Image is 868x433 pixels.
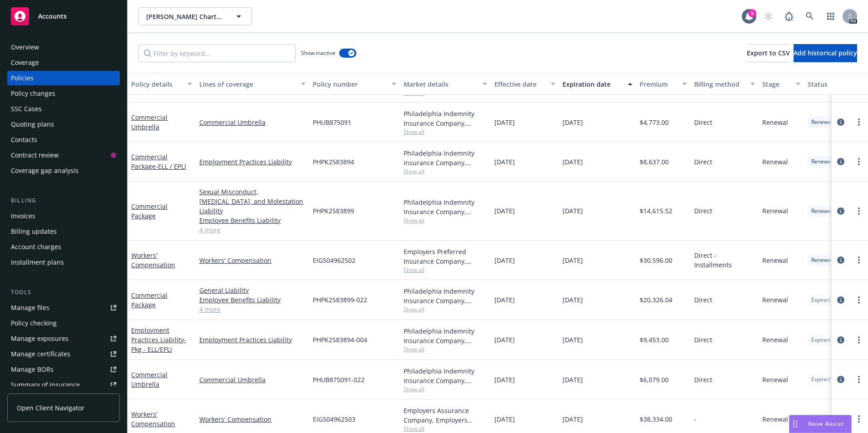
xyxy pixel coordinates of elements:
span: [DATE] [494,157,515,167]
input: Filter by keyword... [138,44,296,62]
a: Employee Benefits Liability [199,295,306,305]
a: Commercial Umbrella [131,113,168,131]
span: PHPK2583894 [313,157,354,167]
div: Invoices [11,209,35,223]
span: [DATE] [494,206,515,216]
a: Employment Practices Liability [199,335,306,344]
span: Show all [404,385,487,393]
div: Quoting plans [11,117,54,132]
div: SSC Cases [11,102,42,116]
a: Commercial Umbrella [131,370,168,389]
div: Philadelphia Indemnity Insurance Company, [GEOGRAPHIC_DATA] Insurance Companies [404,326,487,345]
span: EIG504962503 [313,414,355,424]
span: Renewed [811,256,834,264]
div: Installment plans [11,255,64,270]
span: Direct [694,118,712,127]
a: more [853,413,864,424]
a: more [853,117,864,128]
div: Policy number [313,79,386,89]
a: circleInformation [835,156,846,167]
a: SSC Cases [7,102,120,116]
a: Coverage [7,55,120,70]
span: PHPK2583894-004 [313,335,367,344]
div: Philadelphia Indemnity Insurance Company, [GEOGRAPHIC_DATA] Insurance Companies [404,366,487,385]
span: [PERSON_NAME] Charter School [146,12,225,21]
span: - ELL / EPLI [156,162,186,171]
div: Drag to move [789,415,801,433]
div: Lines of coverage [199,79,296,89]
span: Show all [404,128,487,136]
span: Open Client Navigator [17,403,84,413]
span: Direct - Installments [694,251,755,270]
a: Quoting plans [7,117,120,132]
span: Renewal [762,206,788,216]
button: Policy number [309,73,400,95]
span: [DATE] [562,157,583,167]
a: Manage certificates [7,347,120,361]
span: Renewal [762,414,788,424]
a: Summary of insurance [7,378,120,392]
span: Show all [404,305,487,313]
a: Accounts [7,4,120,29]
span: - [694,414,696,424]
span: Show all [404,345,487,353]
a: Manage files [7,300,120,315]
div: Billing method [694,79,745,89]
span: [DATE] [494,295,515,305]
span: Expired [811,336,830,344]
button: Export to CSV [747,44,790,62]
div: Tools [7,288,120,297]
span: Direct [694,206,712,216]
a: more [853,295,864,305]
div: Manage files [11,300,49,315]
div: Policy changes [11,86,55,101]
button: Effective date [491,73,559,95]
a: Report a Bug [780,7,798,25]
a: Workers' Compensation [199,256,306,265]
span: Renewal [762,256,788,265]
span: $8,637.00 [640,157,669,167]
div: Billing updates [11,224,57,239]
a: Manage exposures [7,331,120,346]
span: Renewed [811,207,834,215]
span: [DATE] [562,375,583,384]
span: Export to CSV [747,49,790,57]
a: Start snowing [759,7,777,25]
div: Policy details [131,79,182,89]
div: Philadelphia Indemnity Insurance Company, [GEOGRAPHIC_DATA] Insurance Companies [404,109,487,128]
button: [PERSON_NAME] Charter School [138,7,252,25]
span: Expired [811,375,830,384]
a: Billing updates [7,224,120,239]
button: Add historical policy [794,44,857,62]
a: 4 more [199,225,306,235]
a: circleInformation [835,413,846,424]
div: Summary of insurance [11,378,80,392]
span: [DATE] [494,335,515,344]
a: Installment plans [7,255,120,270]
span: Renewal [762,157,788,167]
span: [DATE] [494,118,515,127]
button: Billing method [690,73,759,95]
a: General Liability [199,285,306,295]
span: Nova Assist [808,420,844,428]
a: circleInformation [835,206,846,216]
span: Add historical policy [794,49,857,57]
div: Policies [11,71,34,85]
div: Status [808,79,863,89]
span: Show all [404,216,487,224]
a: Workers' Compensation [199,414,306,424]
span: Expired [811,296,830,304]
a: Contract review [7,148,120,162]
span: Accounts [38,13,67,20]
a: Switch app [822,7,840,25]
a: Search [801,7,819,25]
span: PHPK2583899 [313,206,354,216]
span: Direct [694,375,712,384]
div: Manage certificates [11,347,70,361]
span: Show all [404,167,487,175]
span: [DATE] [494,256,515,265]
a: Workers' Compensation [131,410,175,428]
div: Philadelphia Indemnity Insurance Company, [GEOGRAPHIC_DATA] Insurance Companies [404,148,487,167]
a: Commercial Umbrella [199,375,306,384]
